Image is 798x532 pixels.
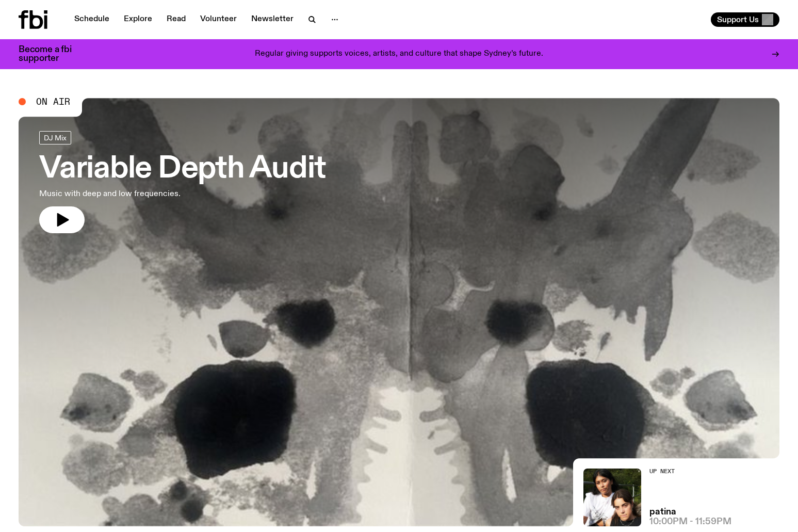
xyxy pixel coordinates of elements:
[245,12,300,27] a: Newsletter
[19,98,779,526] a: A black and white Rorschach
[717,15,759,24] span: Support Us
[68,12,116,27] a: Schedule
[19,45,85,63] h3: Become a fbi supporter
[160,12,192,27] a: Read
[255,50,543,59] p: Regular giving supports voices, artists, and culture that shape Sydney’s future.
[44,134,67,141] span: DJ Mix
[194,12,243,27] a: Volunteer
[36,97,70,106] span: On Air
[118,12,158,27] a: Explore
[39,155,326,184] h3: Variable Depth Audit
[649,508,676,517] a: patina
[39,131,71,144] a: DJ Mix
[39,188,303,200] p: Music with deep and low frequencies.
[39,131,326,233] a: Variable Depth AuditMusic with deep and low frequencies.
[649,518,731,526] span: 10:00pm - 11:59pm
[711,12,779,27] button: Support Us
[649,469,731,474] h2: Up Next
